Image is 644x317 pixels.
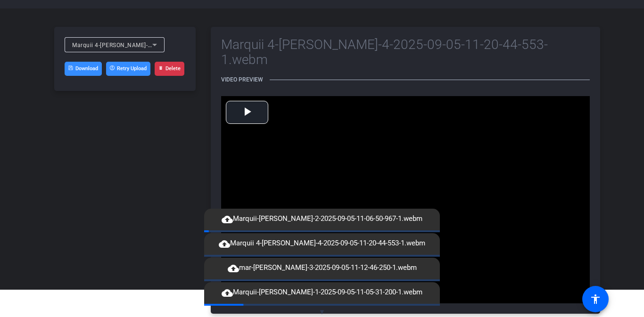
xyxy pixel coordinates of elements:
button: Delete [155,62,184,76]
span: ▼ [319,308,326,316]
div: Video Player [221,96,590,303]
mat-icon: cloud_upload [222,287,233,299]
span: Marquii-[PERSON_NAME]-1-2025-09-05-11-05-31-200-1.webm [217,287,427,298]
button: Retry Upload [106,62,150,76]
a: Download [65,62,102,76]
mat-icon: cloud_upload [219,238,230,250]
button: Play Video [226,101,268,124]
h3: Video Preview [221,76,590,83]
span: Marquii 4-[PERSON_NAME]-4-2025-09-05-11-20-44-553-1.webm [214,238,430,249]
mat-icon: accessibility [590,293,601,305]
mat-icon: cloud_upload [222,214,233,225]
h2: Marquii 4-[PERSON_NAME]-4-2025-09-05-11-20-44-553-1.webm [221,37,590,67]
span: Marquii-[PERSON_NAME]-2-2025-09-05-11-06-50-967-1.webm [217,213,427,225]
span: mar-[PERSON_NAME]-3-2025-09-05-11-12-46-250-1.webm [223,262,421,274]
mat-icon: cloud_upload [228,263,239,274]
span: Marquii 4-[PERSON_NAME]-4-2025-09-05-11-20-44-553-1.webm [72,41,246,49]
